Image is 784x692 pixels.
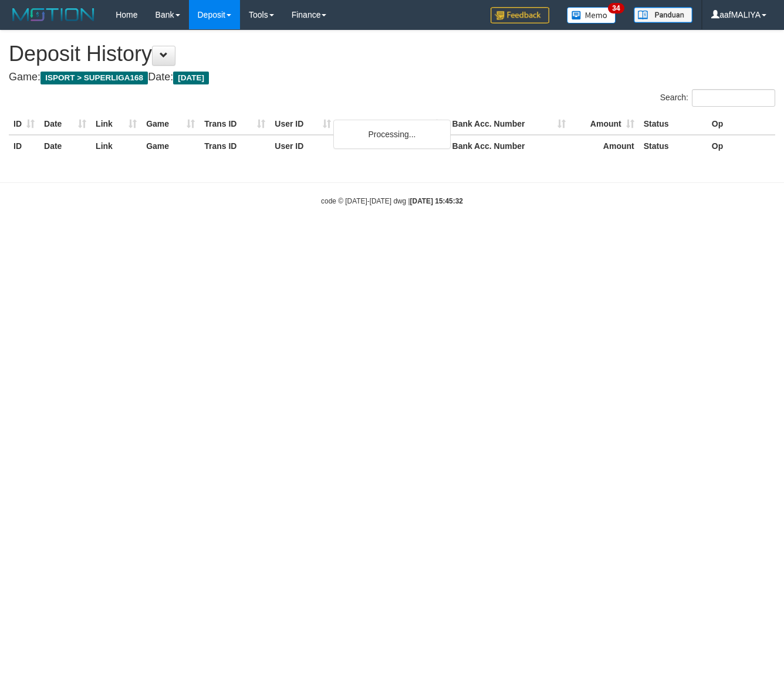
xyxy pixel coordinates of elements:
th: Amount [570,113,639,135]
th: Trans ID [200,113,270,135]
th: Date [39,135,91,157]
th: Link [91,113,141,135]
th: Bank Acc. Number [448,113,570,135]
strong: [DATE] 15:45:32 [410,197,463,205]
small: code © [DATE]-[DATE] dwg | [321,197,463,205]
th: ID [9,135,39,157]
th: User ID [270,113,336,135]
span: ISPORT > SUPERLIGA168 [40,72,148,84]
div: Processing... [333,120,451,149]
input: Search: [692,89,775,107]
th: Trans ID [200,135,270,157]
h1: Deposit History [9,42,775,66]
label: Search: [660,89,775,107]
th: Link [91,135,141,157]
th: ID [9,113,39,135]
th: Status [639,113,707,135]
th: Op [707,113,775,135]
img: Feedback.jpg [491,7,549,23]
th: Game [141,113,200,135]
th: Date [39,113,91,135]
th: Status [639,135,707,157]
span: 34 [608,3,624,13]
img: Button%20Memo.svg [567,7,616,23]
th: Game [141,135,200,157]
h4: Game: Date: [9,72,775,83]
img: panduan.png [634,7,692,23]
th: Bank Acc. Number [448,135,570,157]
th: Bank Acc. Name [336,113,447,135]
span: [DATE] [173,72,209,84]
th: Op [707,135,775,157]
th: User ID [270,135,336,157]
th: Amount [570,135,639,157]
img: MOTION_logo.png [9,6,98,23]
